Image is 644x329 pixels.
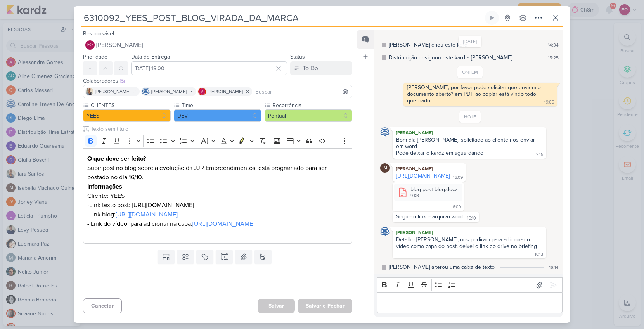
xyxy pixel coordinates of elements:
label: Recorrência [272,101,352,109]
img: Caroline Traven De Andrade [142,88,150,95]
p: Cliente: YEES [87,191,348,201]
span: [PERSON_NAME] [151,88,187,95]
div: Pode deixar o kardz em aguardando [396,150,483,156]
p: Subir post no blog sobre a evolução da JJR Empreendimentos, está programado para ser postado no d... [87,163,348,182]
label: Responsável [83,30,114,37]
a: [URL][DOMAIN_NAME] [192,220,254,228]
div: Isabella Machado Guimarães [380,163,390,173]
div: blog post blog.docx [394,184,462,201]
span: [PERSON_NAME] [96,40,143,50]
div: 14:34 [548,42,559,48]
label: Time [181,101,261,109]
label: CLIENTES [90,101,171,109]
div: [PERSON_NAME] [394,129,545,137]
img: Caroline Traven De Andrade [380,227,390,236]
div: To Do [303,64,318,73]
label: Prioridade [83,54,107,60]
input: Kard Sem Título [81,11,483,25]
img: Caroline Traven De Andrade [380,127,390,137]
p: IM [383,166,387,170]
a: [URL][DOMAIN_NAME] [116,211,178,218]
div: Caroline alterou uma caixa de texto [389,263,495,271]
label: Status [290,54,305,60]
div: Colaboradores [83,77,352,85]
span: [PERSON_NAME] [208,88,243,95]
p: -Link blog: - Link do vídeo para adicionar na capa: [87,210,348,238]
strong: Informações [87,183,122,190]
div: Segue o link e arquivo word [396,213,464,220]
div: Detalhe [PERSON_NAME], nos pediram para adicionar o vídeo como capa do post, deixei o link do dri... [396,236,537,249]
p: FO [87,43,93,47]
div: 9 KB [410,193,458,199]
img: Iara Santos [86,88,93,95]
div: 16:10 [467,215,476,222]
input: Texto sem título [89,125,352,133]
div: Editor editing area: main [377,292,563,313]
strong: O que deve ser feito? [87,155,146,163]
span: [PERSON_NAME] [95,88,130,95]
input: Select a date [131,61,287,75]
label: Data de Entrega [131,54,170,60]
div: 19:06 [544,99,554,106]
div: Editor toolbar [377,277,563,293]
button: YEES [83,109,171,122]
div: Este log é visível à todos no kard [382,265,386,270]
div: Isabella criou este kard [389,41,467,49]
div: 16:14 [549,264,559,271]
button: Pontual [265,109,352,122]
div: blog post blog.docx [410,185,458,194]
p: -Link texto post: [URL][DOMAIN_NAME] [87,201,348,210]
div: Fabio Oliveira [85,40,95,50]
div: 16:09 [453,175,463,181]
div: Este log é visível à todos no kard [382,43,386,47]
div: Editor toolbar [83,133,352,148]
div: 15:25 [548,54,559,61]
div: Distribuição designou este kard a Fabio [389,54,512,62]
div: Este log é visível à todos no kard [382,55,386,60]
div: Ligar relógio [489,15,495,21]
button: Cancelar [83,298,122,313]
div: Editor editing area: main [83,148,352,244]
div: [PERSON_NAME] [394,229,545,236]
div: Bom dia [PERSON_NAME], solicitado ao cliente nos enviar em word [396,137,543,150]
div: 16:13 [535,251,543,258]
div: [PERSON_NAME] [394,165,464,173]
div: 16:09 [451,204,461,210]
button: FO [PERSON_NAME] [83,38,352,52]
button: To Do [290,61,352,75]
button: DEV [174,109,261,122]
div: 9:15 [536,152,543,158]
div: [PERSON_NAME], por favor pode solicitar que enviem o documento aberto? em PDF ao copiar está vind... [407,84,542,104]
input: Buscar [254,87,350,96]
a: [URL][DOMAIN_NAME] [396,173,450,179]
img: Alessandra Gomes [198,88,206,95]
